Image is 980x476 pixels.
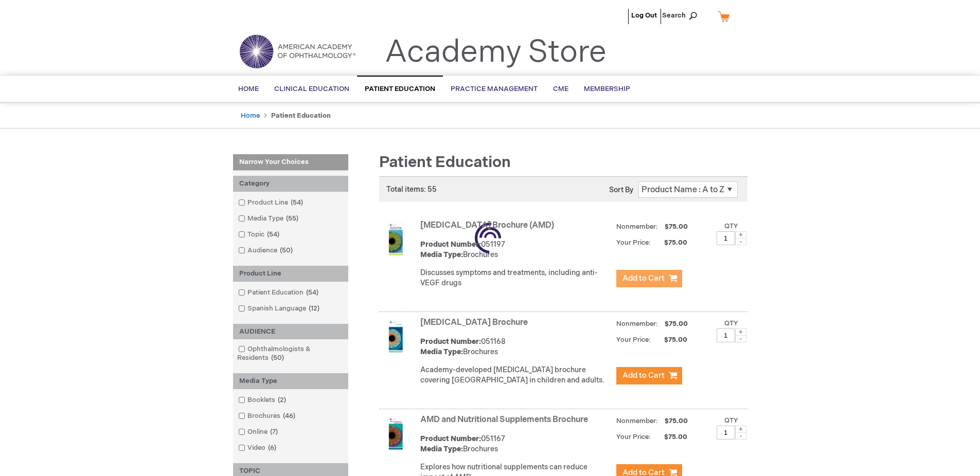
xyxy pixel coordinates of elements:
label: Qty [724,319,738,327]
a: Booklets2 [236,395,290,405]
strong: Product Number: [420,240,481,249]
div: Category [233,176,348,192]
div: 051167 Brochures [420,434,611,454]
a: Topic54 [236,230,283,240]
div: 051168 Brochures [420,337,611,357]
a: Practice Management [443,77,545,102]
label: Qty [724,222,738,230]
a: Online7 [236,427,282,437]
a: Patient Education54 [236,288,323,298]
strong: Your Price: [616,239,651,247]
img: AMD and Nutritional Supplements Brochure [379,417,412,450]
span: 55 [283,214,301,223]
span: Add to Cart [622,273,665,283]
span: Patient Education [379,153,511,172]
a: CME [545,77,576,102]
span: Home [238,85,259,93]
label: Qty [724,416,738,425]
span: 54 [288,198,306,207]
strong: Product Number: [420,434,481,443]
div: Product Line [233,266,348,282]
a: Ophthalmologists & Residents50 [236,344,346,363]
span: 7 [268,428,280,436]
strong: Nonmember: [616,415,658,428]
a: Video6 [236,443,280,453]
button: Add to Cart [616,367,682,385]
a: Brochures46 [236,411,299,421]
div: Media Type [233,373,348,389]
a: [MEDICAL_DATA] Brochure (AMD) [420,221,554,230]
strong: Narrow Your Choices [233,154,348,171]
a: Home [241,112,260,120]
strong: Media Type: [420,250,463,259]
strong: Media Type: [420,347,463,356]
span: $75.00 [652,433,689,441]
span: $75.00 [663,417,689,425]
a: Academy Store [385,34,607,71]
a: Log Out [631,11,657,20]
span: Clinical Education [274,85,349,93]
p: Academy-developed [MEDICAL_DATA] brochure covering [GEOGRAPHIC_DATA] in children and adults. [420,365,611,386]
strong: Nonmember: [616,221,658,233]
input: Qty [717,426,735,440]
a: Audience50 [236,246,297,255]
span: 2 [275,396,289,404]
div: AUDIENCE [233,324,348,340]
a: Product Line54 [236,198,307,208]
span: Add to Cart [622,371,665,380]
img: Amblyopia Brochure [379,320,412,353]
a: Membership [576,77,638,102]
a: Spanish Language12 [236,304,324,314]
span: 50 [277,246,295,254]
label: Sort By [609,186,633,194]
span: $75.00 [652,239,689,247]
strong: Your Price: [616,433,651,441]
span: Search [662,5,701,26]
span: $75.00 [663,223,689,231]
input: Qty [717,231,735,245]
a: Media Type55 [236,214,302,224]
span: Total items: 55 [386,185,437,194]
span: Membership [584,85,630,93]
span: Patient Education [365,85,435,93]
span: 54 [304,288,321,297]
span: $75.00 [652,336,689,344]
span: CME [553,85,568,93]
div: 051197 Brochures [420,240,611,260]
strong: Patient Education [271,112,331,120]
span: $75.00 [663,320,689,328]
a: AMD and Nutritional Supplements Brochure [420,415,588,425]
input: Qty [717,328,735,342]
a: Clinical Education [266,77,357,102]
strong: Product Number: [420,337,481,346]
span: 46 [280,412,298,420]
a: [MEDICAL_DATA] Brochure [420,318,528,327]
span: 12 [306,304,322,313]
strong: Nonmember: [616,318,658,331]
img: Age-Related Macular Degeneration Brochure (AMD) [379,223,412,255]
a: Patient Education [357,76,443,102]
span: 6 [265,444,279,452]
span: 54 [264,230,282,239]
p: Discusses symptoms and treatments, including anti-VEGF drugs [420,268,611,288]
button: Add to Cart [616,270,682,287]
span: 50 [269,354,287,362]
strong: Media Type: [420,445,463,453]
span: Practice Management [451,85,538,93]
strong: Your Price: [616,336,651,344]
